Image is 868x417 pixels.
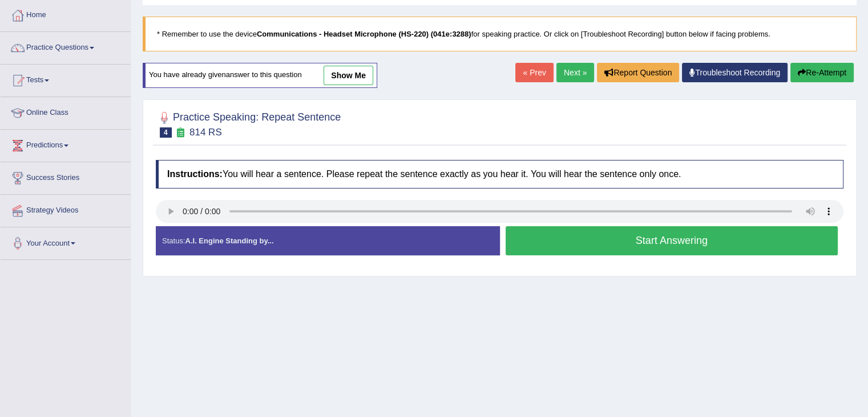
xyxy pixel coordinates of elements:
h4: You will hear a sentence. Please repeat the sentence exactly as you hear it. You will hear the se... [156,160,843,189]
small: 814 RS [189,127,222,138]
blockquote: * Remember to use the device for speaking practice. Or click on [Troubleshoot Recording] button b... [143,17,857,51]
a: Practice Questions [1,32,131,61]
a: Success Stories [1,162,131,191]
button: Start Answering [506,226,838,255]
small: Exam occurring question [175,127,187,138]
a: show me [324,66,373,85]
a: « Prev [515,63,553,82]
b: Instructions: [167,169,223,179]
a: Your Account [1,227,131,256]
b: Communications - Headset Microphone (HS-220) (041e:3288) [257,30,471,38]
a: Tests [1,65,131,93]
a: Troubleshoot Recording [682,63,788,82]
span: 4 [160,127,172,138]
strong: A.I. Engine Standing by... [185,236,273,245]
a: Predictions [1,130,131,158]
button: Report Question [597,63,679,82]
button: Re-Attempt [790,63,854,82]
div: You have already given answer to this question [143,63,377,88]
a: Strategy Videos [1,195,131,223]
div: Status: [156,226,500,255]
a: Online Class [1,97,131,126]
h2: Practice Speaking: Repeat Sentence [156,109,341,138]
a: Next » [556,63,594,82]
